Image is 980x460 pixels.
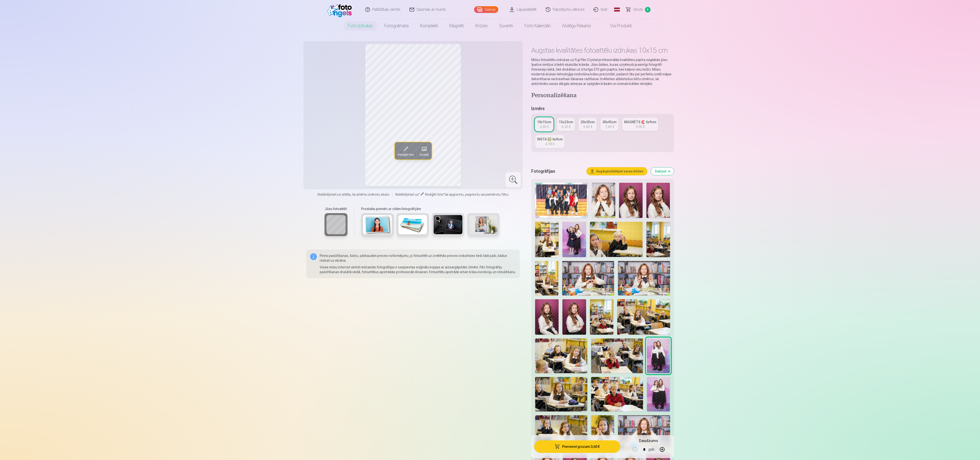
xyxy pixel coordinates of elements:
[327,2,354,17] img: /fa1
[444,19,470,33] a: Magnēti
[359,206,501,211] h6: Produktu piemēri ar citām fotogrāfijām
[561,124,571,129] div: 4,30 €
[622,118,658,131] a: MAGNĒTS 🧲 6x9cm3,90 €
[531,46,674,55] h1: Augstas kvalitātes fotoattēlu izdrukas 10x15 cm
[519,19,556,33] a: Foto kalendāri
[545,142,554,146] div: 4,90 €
[325,206,347,211] h6: Jūsu fotoattēli
[537,137,563,142] div: INSTA 🖼️ 6x9cm
[443,193,445,196] span: "
[493,19,519,33] a: Suvenīri
[557,118,575,131] a: 15x23cm4,30 €
[645,7,650,12] span: 4
[581,120,595,124] div: 20x30cm
[419,193,420,196] span: "
[470,19,493,33] a: Krūzes
[559,120,573,124] div: 15x23cm
[579,118,597,131] a: 20x30cm4,80 €
[648,444,655,455] div: gab.
[379,19,414,33] a: Fotogrāmata
[600,118,618,131] a: 30x45cm7,40 €
[416,142,431,159] button: Aizstāt
[535,118,553,131] a: 10x15cm3,60 €
[425,193,443,196] span: Rediģēt foto
[624,120,656,124] div: MAGNĒTS 🧲 6x9cm
[597,19,638,33] a: Visi produkti
[531,168,582,175] h5: Fotogrāfijas
[651,167,674,175] button: Sakļaut
[342,19,379,33] a: Foto izdrukas
[639,438,658,444] h5: Daudzums
[445,193,509,196] span: lai apgrieztu, pagrieztu vai piemērotu filtru
[587,167,647,175] button: Augšupielādējiet savas bildes
[318,192,389,197] span: Noklikšķiniet uz attēla, lai atvērtu izvērstu skatu
[414,19,444,33] a: Komplekti
[556,19,597,33] a: Atslēgu piekariņi
[633,7,643,12] span: Grozs
[320,265,516,274] p: Visas mūsu internet vietnē redzamās fotogrāfijas ir saspiestas oriģinālu kopijas ar aizsargājošām...
[636,124,645,129] div: 3,90 €
[531,105,674,112] h5: Izmērs
[540,124,549,129] div: 3,60 €
[320,253,516,263] p: Pirms pasūtīšanas, lūdzu, pārbaudiet preces noformējumu, jo fotoattēli uz izvēlētās preces izskat...
[605,124,614,129] div: 7,40 €
[531,92,674,100] h4: Personalizēšana
[583,124,592,129] div: 4,80 €
[534,440,620,453] button: Pievienot grozam:3,60 €
[395,142,416,159] button: Rediģēt foto
[398,153,414,156] span: Rediģēt foto
[474,6,498,13] a: Galerija
[419,153,429,156] span: Aizstāt
[537,120,551,124] div: 10x15cm
[531,57,674,86] p: Mūsu fotoattēlu izdrukas uz Fuji Film Crystal profesionālās kvalitātes papīra saglabās jūsu īpašo...
[535,135,565,148] a: INSTA 🖼️ 6x9cm4,90 €
[395,193,419,196] span: Noklikšķiniet uz
[602,120,616,124] div: 30x45cm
